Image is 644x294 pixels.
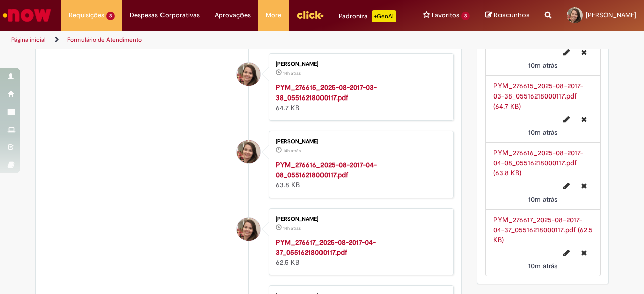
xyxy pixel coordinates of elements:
[283,148,301,154] time: 28/09/2025 18:37:23
[11,36,46,44] a: Página inicial
[237,140,260,163] div: Fabiola Guanho Nunes
[528,128,557,137] span: 10m atrás
[215,10,251,20] span: Aprovações
[528,128,557,137] time: 29/09/2025 08:49:42
[283,70,301,76] span: 14h atrás
[586,11,636,19] span: [PERSON_NAME]
[557,44,576,60] button: Editar nome de arquivo PYM_276618_2025-08-2017-03-08_05516218000117.pdf
[485,11,530,20] a: Rascunhos
[276,61,443,67] div: [PERSON_NAME]
[283,148,301,154] span: 14h atrás
[575,245,593,261] button: Excluir PYM_276617_2025-08-2017-04-37_05516218000117.pdf
[276,82,443,113] div: 64.7 KB
[528,194,557,204] span: 10m atrás
[461,12,470,20] span: 3
[276,216,443,222] div: [PERSON_NAME]
[493,81,583,111] a: PYM_276615_2025-08-2017-03-38_05516218000117.pdf (64.7 KB)
[528,194,557,204] time: 29/09/2025 08:49:40
[528,61,557,70] time: 29/09/2025 08:49:43
[276,160,377,179] a: PYM_276616_2025-08-2017-04-08_05516218000117.pdf
[493,215,593,244] a: PYM_276617_2025-08-2017-04-37_05516218000117.pdf (62.5 KB)
[283,225,301,231] time: 28/09/2025 18:37:14
[237,63,260,86] div: Fabiola Guanho Nunes
[528,61,557,70] span: 10m atrás
[372,10,396,22] p: +GenAi
[557,111,576,127] button: Editar nome de arquivo PYM_276615_2025-08-2017-03-38_05516218000117.pdf
[276,160,443,190] div: 63.8 KB
[106,12,115,20] span: 3
[8,31,422,49] ul: Trilhas de página
[575,44,593,60] button: Excluir PYM_276618_2025-08-2017-03-08_05516218000117.pdf
[432,10,459,20] span: Favoritos
[575,111,593,127] button: Excluir PYM_276615_2025-08-2017-03-38_05516218000117.pdf
[276,139,443,145] div: [PERSON_NAME]
[276,237,443,267] div: 62.5 KB
[1,5,53,25] img: ServiceNow
[69,10,104,20] span: Requisições
[528,261,557,270] span: 10m atrás
[266,10,281,20] span: More
[528,261,557,270] time: 29/09/2025 08:49:38
[67,36,142,44] a: Formulário de Atendimento
[237,218,260,241] div: Fabiola Guanho Nunes
[557,245,576,261] button: Editar nome de arquivo PYM_276617_2025-08-2017-04-37_05516218000117.pdf
[296,7,324,22] img: click_logo_yellow_360x200.png
[276,83,377,102] a: PYM_276615_2025-08-2017-03-38_05516218000117.pdf
[283,70,301,76] time: 28/09/2025 18:37:34
[276,238,376,257] a: PYM_276617_2025-08-2017-04-37_05516218000117.pdf
[575,178,593,194] button: Excluir PYM_276616_2025-08-2017-04-08_05516218000117.pdf
[494,10,530,20] span: Rascunhos
[339,10,396,22] div: Padroniza
[493,148,583,177] a: PYM_276616_2025-08-2017-04-08_05516218000117.pdf (63.8 KB)
[130,10,200,20] span: Despesas Corporativas
[557,178,576,194] button: Editar nome de arquivo PYM_276616_2025-08-2017-04-08_05516218000117.pdf
[283,225,301,231] span: 14h atrás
